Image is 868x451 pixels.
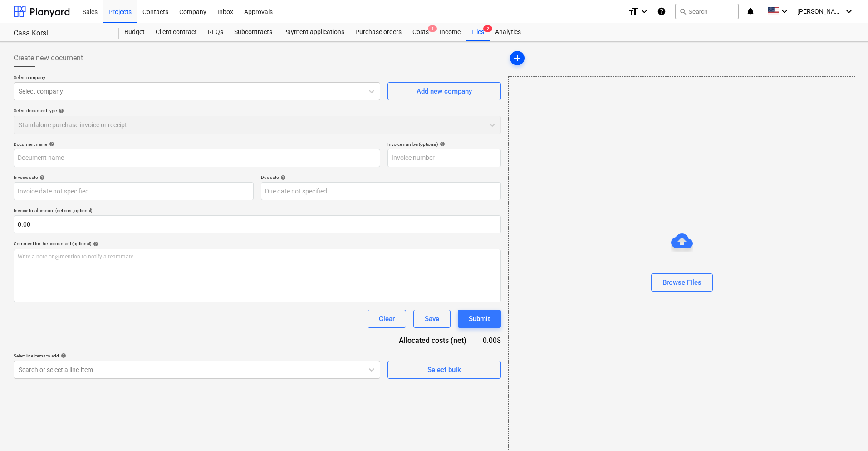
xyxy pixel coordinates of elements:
[679,8,687,15] span: search
[434,23,466,41] a: Income
[47,141,54,147] span: help
[279,175,286,180] span: help
[387,141,501,147] div: Invoice number (optional)
[261,182,501,200] input: Due date not specified
[119,23,150,41] a: Budget
[466,23,490,41] a: Files2
[662,277,701,288] div: Browse Files
[350,23,407,41] a: Purchase orders
[150,23,202,41] a: Client contract
[469,313,490,325] div: Submit
[843,6,854,17] i: keyboard_arrow_down
[427,364,461,376] div: Select bulk
[59,353,66,358] span: help
[91,241,98,247] span: help
[383,335,481,346] div: Allocated costs (net)
[466,23,490,41] div: Files
[628,6,639,17] i: format_size
[417,85,472,97] div: Add new company
[481,335,501,346] div: 0.00$
[57,108,64,114] span: help
[458,310,501,328] button: Submit
[379,313,395,325] div: Clear
[413,310,451,328] button: Save
[387,149,501,167] input: Invoice number
[14,241,501,247] div: Comment for the accountant (optional)
[14,108,501,114] div: Select document type
[202,23,229,41] a: RFQs
[14,53,83,64] span: Create new document
[483,25,492,32] span: 2
[428,25,437,32] span: 1
[675,4,739,19] button: Search
[407,23,434,41] a: Costs1
[657,6,666,17] i: Knowledge base
[278,23,350,41] a: Payment applications
[38,175,45,180] span: help
[639,6,650,17] i: keyboard_arrow_down
[14,182,254,200] input: Invoice date not specified
[797,8,843,15] span: [PERSON_NAME]
[387,361,501,379] button: Select bulk
[14,149,380,167] input: Document name
[14,141,380,147] div: Document name
[14,208,501,215] p: Invoice total amount (net cost, optional)
[14,215,501,233] input: Invoice total amount (net cost, optional)
[368,310,406,328] button: Clear
[229,23,278,41] a: Subcontracts
[387,82,501,100] button: Add new company
[14,74,380,82] p: Select company
[512,53,523,64] span: add
[490,23,526,41] a: Analytics
[823,407,868,451] div: Widget de chat
[425,313,439,325] div: Save
[779,6,790,17] i: keyboard_arrow_down
[651,273,713,292] button: Browse Files
[261,174,501,180] div: Due date
[14,174,254,180] div: Invoice date
[438,141,445,147] span: help
[823,407,868,451] iframe: Chat Widget
[746,6,755,17] i: notifications
[407,23,434,41] div: Costs
[14,29,108,38] div: Casa Korsi
[14,353,380,359] div: Select line-items to add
